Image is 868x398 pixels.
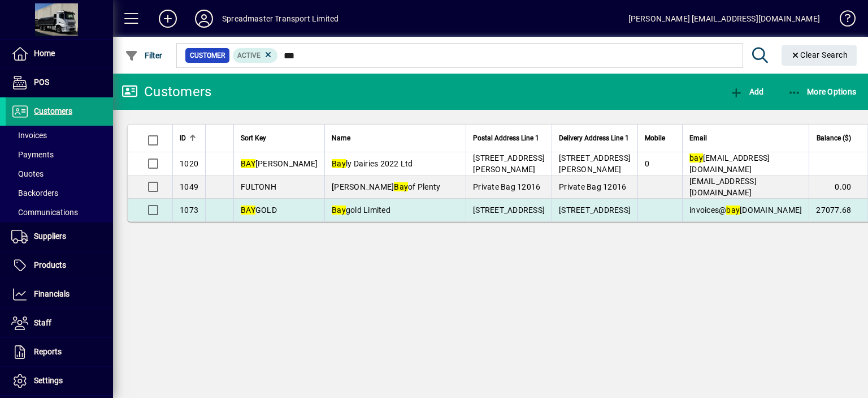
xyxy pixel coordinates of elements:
[791,50,848,59] span: Clear Search
[180,132,198,144] div: ID
[241,159,255,168] em: BAY
[34,78,49,87] span: POS
[180,132,186,144] span: ID
[332,206,390,215] span: gold Limited
[6,126,113,145] a: Invoices
[473,182,540,191] span: Private Bag 12016
[11,208,78,217] span: Communications
[645,159,649,168] span: 0
[473,132,539,144] span: Postal Address Line 1
[817,132,851,144] span: Balance ($)
[473,206,545,215] span: [STREET_ADDRESS]
[332,182,440,191] span: [PERSON_NAME] of Plenty
[689,153,770,174] span: [EMAIL_ADDRESS][DOMAIN_NAME]
[11,169,44,178] span: Quotes
[6,145,113,164] a: Payments
[816,132,861,144] div: Balance ($)
[34,232,66,241] span: Suppliers
[6,280,113,309] a: Financials
[241,132,266,144] span: Sort Key
[559,206,631,215] span: [STREET_ADDRESS]
[6,251,113,280] a: Products
[180,159,198,168] span: 1020
[180,182,198,191] span: 1049
[332,132,350,144] span: Name
[150,8,186,29] button: Add
[241,182,276,191] span: FULTONH
[6,69,113,97] a: POS
[726,206,740,215] em: bay
[809,176,867,199] td: 0.00
[222,10,338,28] div: Spreadmaster Transport Limited
[788,87,857,96] span: More Options
[730,87,763,96] span: Add
[332,159,346,168] em: Bay
[6,338,113,366] a: Reports
[241,206,255,215] em: BAY
[11,189,58,198] span: Backorders
[6,203,113,222] a: Communications
[6,222,113,251] a: Suppliers
[121,83,211,101] div: Customers
[689,206,802,215] span: invoices@ [DOMAIN_NAME]
[6,40,113,68] a: Home
[559,132,629,144] span: Delivery Address Line 1
[6,183,113,203] a: Backorders
[559,182,626,191] span: Private Bag 12016
[689,132,802,144] div: Email
[689,177,757,197] span: [EMAIL_ADDRESS][DOMAIN_NAME]
[6,309,113,337] a: Staff
[559,153,631,174] span: [STREET_ADDRESS][PERSON_NAME]
[125,51,163,60] span: Filter
[6,164,113,183] a: Quotes
[11,131,47,140] span: Invoices
[645,132,675,144] div: Mobile
[332,132,459,144] div: Name
[782,45,857,66] button: Clear
[645,132,665,144] span: Mobile
[34,106,72,115] span: Customers
[233,48,278,63] mat-chip: Activation Status: Active
[34,260,66,269] span: Products
[6,367,113,395] a: Settings
[689,132,707,144] span: Email
[809,199,867,221] td: 27077.68
[186,8,222,29] button: Profile
[831,2,854,39] a: Knowledge Base
[34,289,70,298] span: Financials
[689,153,703,162] em: bay
[727,82,766,102] button: Add
[394,182,408,191] em: Bay
[34,49,55,58] span: Home
[34,347,62,356] span: Reports
[237,52,261,59] span: Active
[11,150,54,159] span: Payments
[34,376,63,385] span: Settings
[190,50,225,61] span: Customer
[122,45,166,66] button: Filter
[34,318,51,327] span: Staff
[785,82,860,102] button: More Options
[332,206,346,215] em: Bay
[628,10,820,28] div: [PERSON_NAME] [EMAIL_ADDRESS][DOMAIN_NAME]
[241,159,318,168] span: [PERSON_NAME]
[473,153,545,174] span: [STREET_ADDRESS][PERSON_NAME]
[332,159,413,168] span: ly Dairies 2022 Ltd
[180,206,198,215] span: 1073
[241,206,277,215] span: GOLD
